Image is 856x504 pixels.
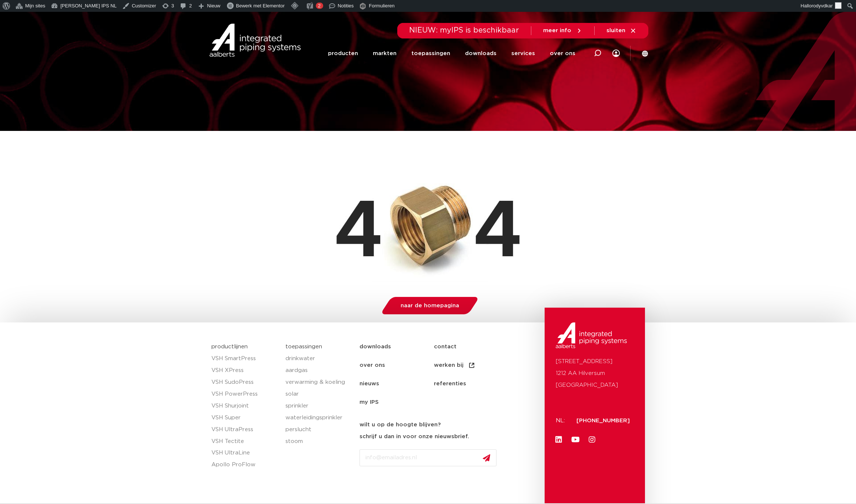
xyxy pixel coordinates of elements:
[285,376,352,388] a: verwarming & koeling
[360,393,434,412] a: my IPS
[401,303,459,308] span: naar de homepagina
[318,3,321,9] span: 2
[434,375,508,393] a: referenties
[556,356,633,391] p: [STREET_ADDRESS] 1212 AA Hilversum [GEOGRAPHIC_DATA]
[285,400,352,412] a: sprinkler
[612,38,620,68] nav: Menu
[606,28,625,33] span: sluiten
[285,388,352,400] a: solar
[411,39,450,68] a: toepassingen
[211,376,278,388] a: VSH SudoPress
[285,412,352,424] a: waterleidingsprinkler
[434,356,508,375] a: werken bij
[285,424,352,436] a: perslucht
[380,297,480,314] a: naar de homepagina
[236,3,285,9] span: Bewerk met Elementor
[576,418,630,423] a: [PHONE_NUMBER]
[211,135,645,158] h1: Pagina niet gevonden
[360,422,441,427] strong: wilt u op de hoogte blijven?
[360,472,472,501] iframe: reCAPTCHA
[211,436,278,447] a: VSH Tectite
[483,454,490,462] img: send.svg
[543,28,571,33] span: meer info
[550,39,575,68] a: over ons
[211,344,248,349] a: productlijnen
[373,39,397,68] a: markten
[328,39,575,68] nav: Menu
[285,436,352,447] a: stoom
[360,375,434,393] a: nieuws
[211,388,278,400] a: VSH PowerPress
[434,338,508,356] a: contact
[360,338,434,356] a: downloads
[285,344,322,349] a: toepassingen
[465,39,496,68] a: downloads
[606,27,636,34] a: sluiten
[211,412,278,424] a: VSH Super
[211,447,278,459] a: VSH UltraLine
[360,449,496,466] input: info@emailadres.nl
[812,3,833,9] span: rodyvdkar
[556,415,568,427] p: NL:
[543,27,582,34] a: meer info
[328,39,358,68] a: producten
[211,365,278,376] a: VSH XPress
[211,424,278,436] a: VSH UltraPress
[360,338,541,412] nav: Menu
[285,365,352,376] a: aardgas
[211,353,278,365] a: VSH SmartPress
[211,400,278,412] a: VSH Shurjoint
[360,434,469,439] strong: schrijf u dan in voor onze nieuwsbrief.
[285,353,352,365] a: drinkwater
[409,27,519,34] span: NIEUW: myIPS is beschikbaar
[511,39,535,68] a: services
[211,459,278,471] a: Apollo ProFlow
[360,356,434,375] a: over ons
